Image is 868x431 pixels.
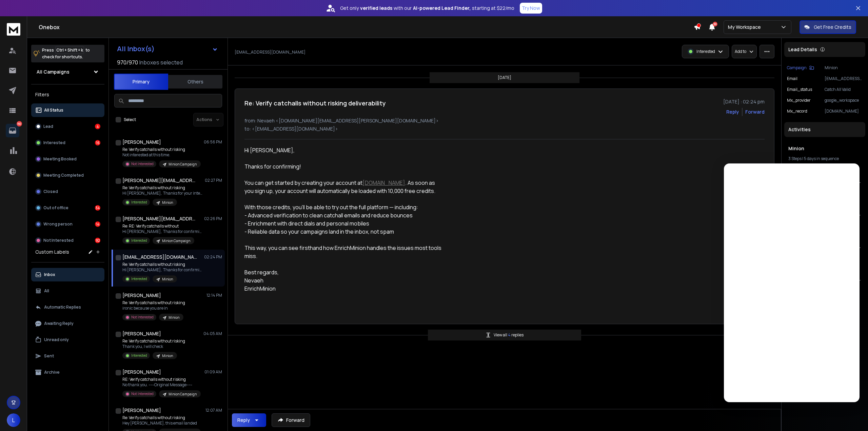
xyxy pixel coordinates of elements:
p: Interested [131,200,147,205]
p: Not interested at this time. [122,152,201,158]
img: logo [7,23,20,36]
h3: Inboxes selected [139,58,183,66]
p: Add to [735,49,746,54]
span: 5 days in sequence [804,156,839,161]
button: Try Now [520,3,542,14]
span: Ctrl + Shift + k [55,46,84,54]
p: Sent [44,353,54,359]
p: Interested [131,238,147,243]
p: Hi [PERSON_NAME], Thanks for your interest! You [122,191,204,196]
span: 970 / 970 [117,58,138,66]
p: Awaiting Reply [44,321,74,326]
p: Archive [44,370,60,375]
div: 92 [95,238,100,243]
h1: [PERSON_NAME] [122,369,161,375]
button: L [7,413,20,427]
span: 4 [508,332,511,338]
button: Lead4 [31,120,104,133]
p: View all replies [494,332,524,338]
h1: Minion [788,145,861,152]
h1: [PERSON_NAME][EMAIL_ADDRESS][DOMAIN_NAME] [122,177,197,184]
p: [DATE] [498,75,511,80]
p: 02:24 PM [204,254,222,260]
p: 12:14 PM [206,293,222,298]
div: You can get started by creating your account at . As soon as you sign up, your account will autom... [244,179,442,195]
p: 06:56 PM [204,139,222,145]
div: - Reliable data so your campaigns land in the inbox, not spam [244,228,442,236]
p: No thank you. -----Original Message----- [122,382,201,388]
p: Re: Verify catchalls without risking [122,185,204,191]
iframe: Intercom live chat [724,163,860,402]
button: Sent [31,349,104,363]
strong: verified leads [360,5,392,12]
button: Reply [232,413,266,427]
h1: Onebox [39,23,694,31]
p: RE: Verify catchalls without risking [122,377,201,382]
p: Minion [825,65,863,71]
h1: [PERSON_NAME] [122,139,161,145]
p: Meeting Completed [43,173,84,178]
p: Re: Verify catchalls without risking [122,338,185,344]
div: Best regards, [244,268,442,276]
p: My Workspace [728,24,764,31]
p: from: Nevaeh <[DOMAIN_NAME][EMAIL_ADDRESS][PERSON_NAME][DOMAIN_NAME]> [244,117,765,124]
h1: All Inbox(s) [117,45,155,52]
h1: [PERSON_NAME] [122,407,161,414]
span: 50 [713,22,717,26]
p: Email [787,76,797,81]
div: Forward [745,109,765,115]
button: Unread only [31,333,104,347]
div: With those credits, you’ll be able to try out the full platform — including: [244,203,442,211]
h1: Re: Verify catchalls without risking deliverability [244,98,386,108]
p: Campaign [787,65,807,71]
button: Others [168,74,222,89]
p: Re: Verify catchalls without risking [122,415,201,420]
p: Interested [131,276,147,281]
h1: [PERSON_NAME] [122,292,161,299]
p: Hey [PERSON_NAME], this email landed [122,420,201,426]
div: Hi [PERSON_NAME], [244,146,442,154]
h3: Filters [31,90,104,99]
button: All Campaigns [31,65,104,79]
a: 160 [6,124,19,137]
p: Interested [696,49,715,54]
div: 16 [95,140,100,145]
p: Re: Verify catchalls without risking [122,147,201,152]
button: Reply [726,109,739,115]
p: ironic because you are in [122,306,185,311]
p: 160 [17,121,22,126]
div: 34 [95,205,100,211]
h1: [PERSON_NAME] [122,330,161,337]
span: 3 Steps [788,156,802,161]
div: Thanks for confirming! [244,162,442,171]
p: Not Interested [131,315,154,320]
div: - Enrichment with direct dials and personal mobiles [244,219,442,228]
button: Campaign [787,65,814,71]
button: Get Free Credits [800,20,856,34]
h1: [EMAIL_ADDRESS][DOMAIN_NAME] [122,254,197,260]
p: Hi [PERSON_NAME], Thanks for confirming! You can [122,267,204,273]
strong: AI-powered Lead Finder, [413,5,471,12]
p: Minion [162,353,173,358]
p: google_workspace [825,98,863,103]
p: Minion Campaign [169,392,197,397]
p: Minion [162,277,173,282]
p: Automatic Replies [44,305,81,310]
p: mx_provider [787,98,811,103]
button: All Inbox(s) [112,42,223,56]
button: All Status [31,103,104,117]
p: 04:05 AM [203,331,222,336]
div: This way, you can see firsthand how EnrichMinion handles the issues most tools miss. [244,244,442,260]
div: EnrichMinion [244,285,442,293]
p: Minion Campaign [169,162,197,167]
label: Select [124,117,136,122]
p: mx_record [787,109,807,114]
div: 14 [95,221,100,227]
a: [DOMAIN_NAME] [362,179,405,187]
p: Thank you, I will check [122,344,185,349]
p: Unread only [44,337,69,342]
p: All Status [44,107,63,113]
